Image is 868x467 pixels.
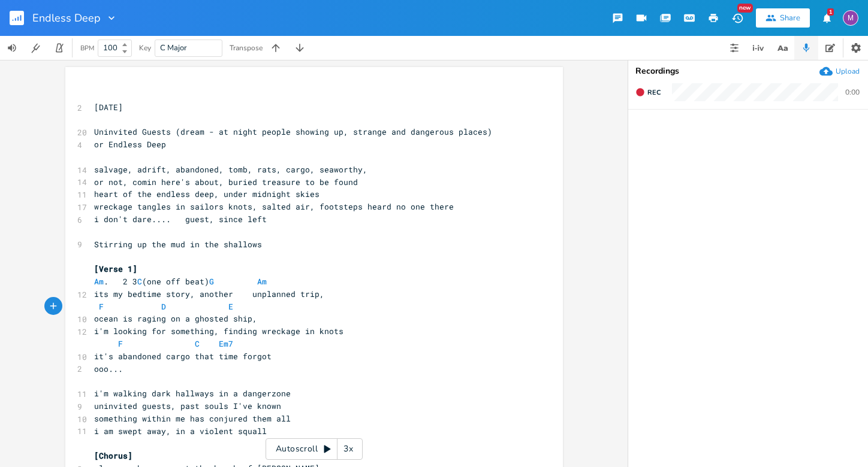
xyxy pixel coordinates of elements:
[137,276,142,287] span: C
[230,44,263,51] div: Transpose
[94,201,454,212] span: wreckage tangles in sailors knots, salted air, footsteps heard no one there
[827,8,834,16] div: 1
[32,13,101,23] span: Endless Deep
[94,388,291,399] span: i'm walking dark hallways in a dangerzone
[161,301,166,312] span: D
[737,4,753,13] div: New
[94,239,262,250] span: Stirring up the mud in the shallows
[337,438,359,460] div: 3x
[94,164,367,175] span: salvage, adrift, abandoned, tomb, rats, cargo, seaworthy,
[94,189,320,199] span: heart of the endless deep, under midnight skies
[780,13,800,23] div: Share
[257,276,267,287] span: Am
[836,66,860,76] div: Upload
[118,338,123,349] span: F
[94,363,123,374] span: ooo...
[845,89,860,96] div: 0:00
[94,351,272,362] span: it's abandoned cargo that time forgot
[647,88,661,97] span: Rec
[266,438,363,460] div: Autoscroll
[94,450,132,461] span: [Chorus]
[94,102,123,113] span: [DATE]
[94,263,137,274] span: [Verse 1]
[195,338,200,349] span: C
[94,426,267,436] span: i am swept away, in a violent squall
[843,4,858,32] button: M
[843,10,858,26] div: melindameshad
[819,65,860,78] button: Upload
[94,276,104,287] span: Am
[631,83,665,102] button: Rec
[725,7,749,29] button: New
[94,139,166,150] span: or Endless Deep
[94,401,281,411] span: uninvited guests, past souls I've known
[94,214,267,225] span: i don't dare.... guest, since left
[635,67,861,75] div: Recordings
[94,313,257,324] span: ocean is raging on a ghosted ship,
[94,177,358,187] span: or not, comin here's about, buried treasure to be found
[80,45,94,51] div: BPM
[160,43,187,53] span: C Major
[756,8,810,28] button: Share
[209,276,214,287] span: G
[815,7,839,29] button: 1
[94,413,291,424] span: something within me has conjured them all
[99,301,104,312] span: F
[94,289,324,299] span: its my bedtime story, another unplanned trip,
[228,301,233,312] span: E
[94,276,272,287] span: . 2 3 (one off beat)
[219,338,233,349] span: Em7
[94,326,343,336] span: i'm looking for something, finding wreckage in knots
[139,44,151,51] div: Key
[94,126,492,137] span: Uninvited Guests (dream - at night people showing up, strange and dangerous places)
